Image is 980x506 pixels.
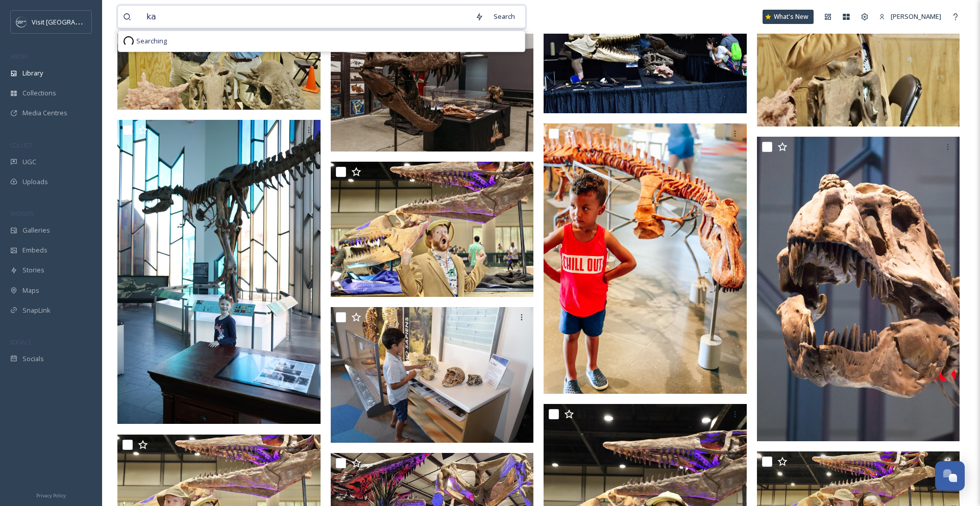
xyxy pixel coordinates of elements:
[10,338,31,346] span: SOCIALS
[331,162,534,297] img: Nick Mosasaurs Skulls.JPG
[10,210,34,217] span: WIDGETS
[874,7,946,27] a: [PERSON_NAME]
[935,461,965,491] button: Open Chat
[22,68,43,78] span: Library
[22,286,39,295] span: Maps
[331,16,534,152] img: Stan skull.jpg
[36,492,66,499] span: Privacy Policy
[22,177,48,187] span: Uploads
[757,137,960,441] img: T. rex at MAP.jpg
[22,306,51,315] span: SnapLink
[36,489,66,501] a: Privacy Policy
[10,53,28,60] span: MEDIA
[10,141,32,149] span: COLLECT
[22,108,67,118] span: Media Centres
[22,225,50,235] span: Galleries
[22,88,56,98] span: Collections
[22,157,36,167] span: UGC
[141,6,470,28] input: Search your library
[22,354,44,364] span: Socials
[136,36,167,46] span: Searching
[763,10,814,24] a: What's New
[117,120,321,424] img: 5W0A4877.JPG
[16,17,27,27] img: c3es6xdrejuflcaqpovn.png
[891,12,941,21] span: [PERSON_NAME]
[32,17,111,27] span: Visit [GEOGRAPHIC_DATA]
[22,245,47,255] span: Embeds
[22,265,44,275] span: Stories
[544,123,747,394] img: IMG_5498_jpg.jpg
[488,7,520,27] div: Search
[331,307,534,443] img: IMG_2133.JPG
